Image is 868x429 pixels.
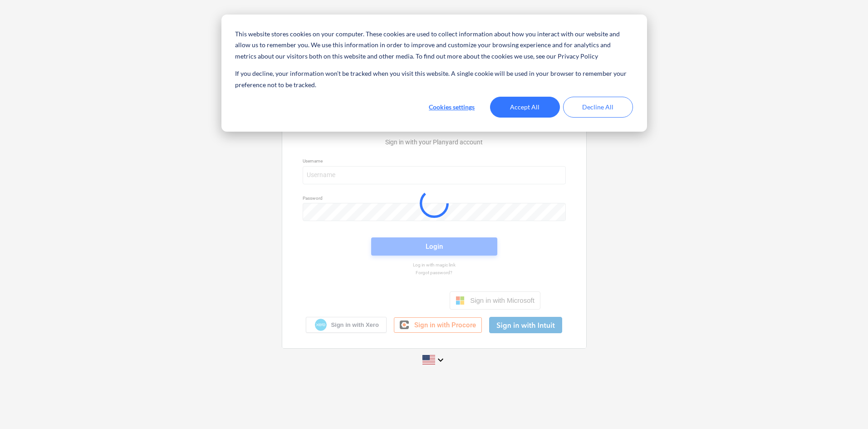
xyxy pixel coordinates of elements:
p: This website stores cookies on your computer. These cookies are used to collect information about... [235,29,633,62]
p: If you decline, your information won’t be tracked when you visit this website. A single cookie wi... [235,68,633,90]
button: Cookies settings [417,97,487,118]
i: keyboard_arrow_down [435,355,446,365]
button: Decline All [563,97,633,118]
div: Cookie banner [221,15,647,132]
button: Accept All [490,97,560,118]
